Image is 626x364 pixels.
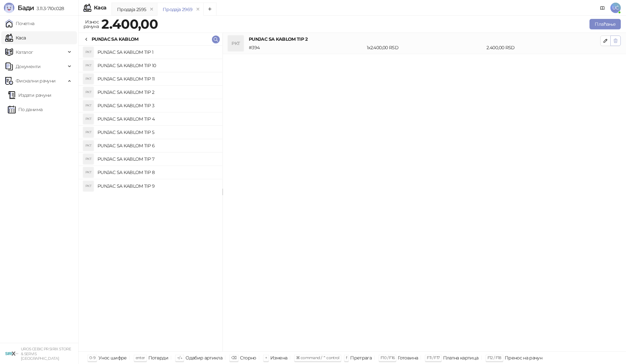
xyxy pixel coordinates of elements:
span: + [265,355,267,360]
div: Унос шифре [98,354,127,362]
h4: PUNJAC SA KABLOM TIP 3 [97,100,217,111]
div: Каса [94,5,106,10]
div: Потврди [148,354,169,362]
span: ↑/↓ [177,355,182,360]
div: PKT [83,74,94,84]
div: Пренос на рачун [505,354,542,362]
small: UROS CEBIC PR SIRIX STORE & SERVIS [GEOGRAPHIC_DATA] [21,347,71,361]
span: F12 / F18 [487,355,501,360]
a: Каса [5,31,26,44]
h4: PUNJAC SA KABLOM TIP 11 [97,74,217,84]
button: remove [147,7,156,12]
span: ⌘ command / ⌃ control [296,355,339,360]
div: PKT [83,127,94,138]
span: Документи [16,60,40,73]
div: PKT [83,167,94,178]
div: PKT [228,36,244,51]
div: PKT [83,181,94,191]
button: remove [194,7,202,12]
span: Фискални рачуни [16,74,55,87]
h4: PUNJAC SA KABLOM TIP 10 [97,60,217,71]
div: 1 x 2.400,00 RSD [365,44,485,51]
a: Издати рачуни [8,89,52,102]
h4: PUNJAC SA KABLOM TIP 9 [97,181,217,191]
div: Претрага [350,354,372,362]
h4: PUNJAC SA KABLOM TIP 5 [97,127,217,138]
img: 64x64-companyLogo-cb9a1907-c9b0-4601-bb5e-5084e694c383.png [5,347,18,360]
div: # 394 [247,44,365,51]
a: Почетна [5,17,35,30]
div: PKT [83,87,94,97]
span: 0-9 [89,355,95,360]
div: PKT [83,60,94,71]
div: grid [79,46,222,351]
div: Измена [270,354,287,362]
span: f [346,355,347,360]
h4: PUNJAC SA KABLOM TIP 7 [97,154,217,164]
span: F11 / F17 [427,355,440,360]
strong: 2.400,00 [101,16,158,32]
a: Документација [597,3,608,13]
div: Продаја 2969 [163,6,192,13]
button: Add tab [203,3,216,16]
a: По данима [8,103,42,116]
img: Logo [4,3,14,13]
div: PKT [83,154,94,164]
span: ⌫ [231,355,236,360]
h4: PUNJAC SA KABLOM TIP 2 [97,87,217,97]
div: Сторно [240,354,256,362]
h4: PUNJAC SA KABLOM TIP 4 [97,114,217,124]
div: Одабир артикла [186,354,222,362]
h4: PUNJAC SA KABLOM TIP 8 [97,167,217,178]
div: PUNJAC SA KABLOM [92,36,139,43]
span: Бади [18,4,34,12]
div: Износ рачуна [82,18,100,31]
div: Готовина [398,354,418,362]
span: 3.11.3-710c028 [34,6,64,11]
div: PKT [83,47,94,57]
span: F10 / F16 [380,355,395,360]
div: 2.400,00 RSD [485,44,602,51]
div: PKT [83,114,94,124]
button: Плаћање [589,19,621,29]
div: PKT [83,100,94,111]
span: Каталог [16,46,33,59]
span: UĆ [610,3,621,13]
div: Продаја 2595 [117,6,146,13]
h4: PUNJAC SA KABLOM TIP 1 [97,47,217,57]
h4: PUNJAC SA KABLOM TIP 2 [249,36,600,43]
h4: PUNJAC SA KABLOM TIP 6 [97,140,217,151]
div: PKT [83,140,94,151]
div: Платна картица [443,354,479,362]
span: enter [136,355,145,360]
